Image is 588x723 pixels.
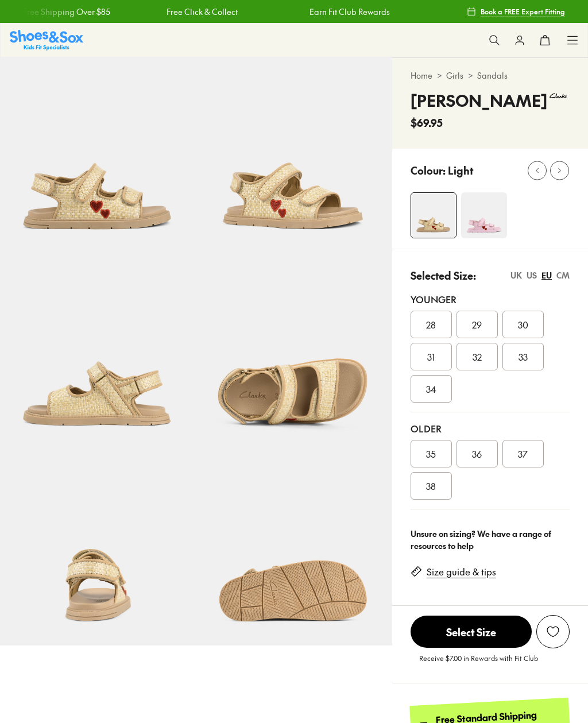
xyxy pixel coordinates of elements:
[448,163,473,178] p: Light
[196,57,392,253] img: 5-553644_1
[556,269,570,281] div: CM
[426,382,436,396] span: 34
[411,193,456,238] img: 4-553643_1
[547,88,570,103] img: Vendor logo
[411,422,570,435] div: Older
[541,269,552,281] div: EU
[411,115,443,130] span: $69.95
[527,269,537,281] div: US
[411,69,570,82] div: > >
[427,566,496,578] a: Size guide & tips
[411,268,476,283] p: Selected Size:
[477,69,508,82] a: Sandals
[536,615,570,648] button: Add to Wishlist
[196,253,392,449] img: 7-553646_1
[472,318,482,331] span: 29
[461,192,507,238] img: 4-553637_1
[426,447,436,461] span: 35
[446,69,463,82] a: Girls
[411,69,432,82] a: Home
[411,616,532,648] span: Select Size
[481,6,565,17] span: Book a FREE Expert Fitting
[426,318,436,331] span: 28
[518,447,528,461] span: 37
[473,350,482,364] span: 32
[411,528,570,552] div: Unsure on sizing? We have a range of resources to help
[419,653,538,674] p: Receive $7.00 in Rewards with Fit Club
[411,292,570,306] div: Younger
[196,450,392,645] img: 9-553648_1
[427,350,435,364] span: 31
[519,350,528,364] span: 33
[411,163,446,178] p: Colour:
[411,615,532,648] button: Select Size
[10,30,83,50] img: SNS_Logo_Responsive.svg
[472,447,482,461] span: 36
[411,88,547,113] h4: [PERSON_NAME]
[518,318,528,331] span: 30
[510,269,522,281] div: UK
[426,479,436,493] span: 38
[467,1,565,22] a: Book a FREE Expert Fitting
[10,30,83,50] a: Shoes & Sox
